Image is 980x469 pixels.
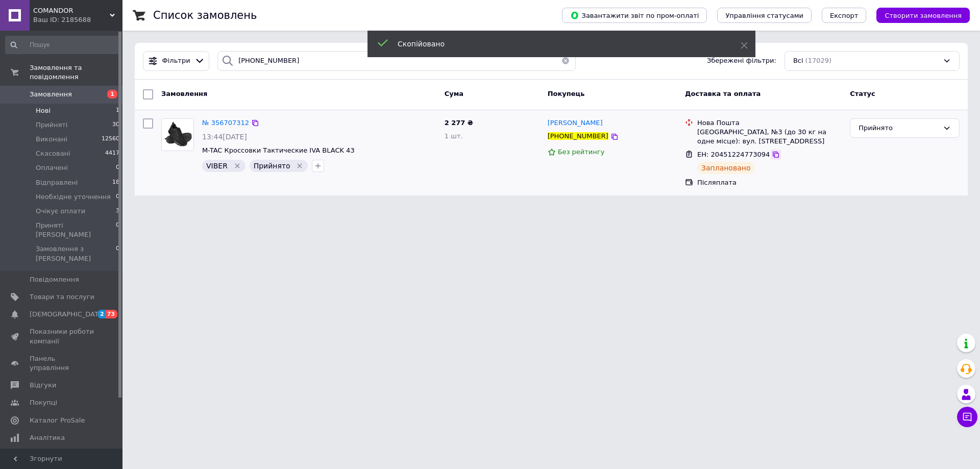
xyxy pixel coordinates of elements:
[30,433,65,442] span: Аналітика
[30,398,57,407] span: Покупці
[866,11,970,19] a: Створити замовлення
[112,120,119,130] span: 30
[398,39,715,49] div: Скопійовано
[5,36,120,54] input: Пошук
[33,6,110,15] span: COMANDOR
[202,119,249,127] a: № 356707312
[697,128,842,146] div: [GEOGRAPHIC_DATA], №3 (до 30 кг на одне місце): вул. [STREET_ADDRESS]
[36,207,85,216] span: Очікує оплати
[885,12,962,19] span: Створити замовлення
[116,207,119,216] span: 3
[30,292,94,302] span: Товари та послуги
[112,178,119,187] span: 18
[717,8,812,23] button: Управління статусами
[793,56,803,66] span: Всі
[562,8,707,23] button: Завантажити звіт по пром-оплаті
[116,163,119,172] span: 0
[33,15,122,24] div: Ваш ID: 2185688
[296,162,304,170] svg: Видалити мітку
[202,146,355,154] a: M-TAC Кроссовки Тактические IVA BLACK 43
[697,118,842,128] div: Нова Пошта
[697,178,842,187] div: Післяплата
[97,310,106,318] span: 2
[555,51,576,71] button: Очистить
[153,9,257,21] h1: Список замовлень
[36,163,68,172] span: Оплачені
[116,221,119,239] span: 0
[548,132,608,140] span: [PHONE_NUMBER]
[822,8,867,23] button: Експорт
[697,151,770,158] span: ЕН: 20451224773094
[30,327,94,345] span: Показники роботи компанії
[805,57,832,64] span: (17029)
[558,148,605,156] span: Без рейтингу
[36,135,67,144] span: Виконані
[957,407,977,427] button: Чат з покупцем
[36,221,116,239] span: Приняті [PERSON_NAME]
[707,56,776,66] span: Збережені фільтри:
[162,56,190,66] span: Фільтри
[548,118,603,128] a: [PERSON_NAME]
[116,106,119,115] span: 1
[30,90,72,99] span: Замовлення
[161,90,207,97] span: Замовлення
[106,310,117,318] span: 73
[30,381,56,390] span: Відгуки
[445,132,463,140] span: 1 шт.
[30,416,85,425] span: Каталог ProSale
[685,90,761,97] span: Доставка та оплата
[116,244,119,263] span: 0
[206,162,228,170] span: VIBER
[36,192,111,202] span: Необхідне уточнення
[830,12,859,19] span: Експорт
[850,90,875,97] span: Статус
[161,118,194,151] a: Фото товару
[102,135,119,144] span: 12560
[36,178,78,187] span: Відправлені
[30,63,122,82] span: Замовлення та повідомлення
[570,11,699,20] span: Завантажити звіт по пром-оплаті
[36,106,51,115] span: Нові
[217,51,576,71] input: Пошук за номером замовлення, ПІБ покупця, номером телефону, Email, номером накладної
[876,8,970,23] button: Створити замовлення
[36,244,116,263] span: Замовлення з [PERSON_NAME]
[254,162,290,170] span: Прийнято
[445,119,473,127] span: 2 277 ₴
[30,275,79,284] span: Повідомлення
[162,119,193,151] img: Фото товару
[233,162,241,170] svg: Видалити мітку
[105,149,119,158] span: 4417
[107,90,117,98] span: 1
[202,133,247,141] span: 13:44[DATE]
[859,123,939,134] div: Прийнято
[697,162,755,174] div: Заплановано
[116,192,119,202] span: 0
[548,90,585,97] span: Покупець
[548,119,603,127] span: [PERSON_NAME]
[30,354,94,373] span: Панель управління
[725,12,803,19] span: Управління статусами
[36,120,67,130] span: Прийняті
[445,90,463,97] span: Cума
[36,149,70,158] span: Скасовані
[30,310,105,319] span: [DEMOGRAPHIC_DATA]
